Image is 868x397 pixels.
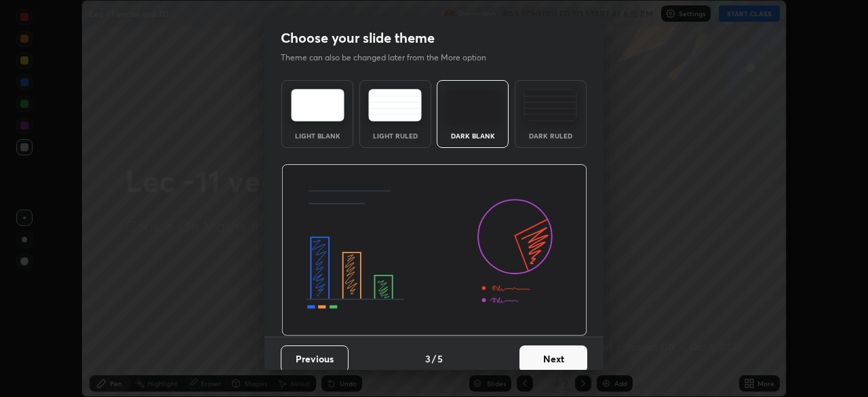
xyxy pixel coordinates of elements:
img: darkThemeBanner.d06ce4a2.svg [281,164,587,337]
button: Next [519,345,587,373]
div: Dark Blank [446,132,500,139]
img: lightTheme.e5ed3b09.svg [291,89,344,121]
img: darkTheme.f0cc69e5.svg [446,89,500,121]
h4: 3 [425,352,431,366]
p: Theme can also be changed later from the More option [281,52,500,64]
button: Previous [281,345,349,373]
div: Dark Ruled [524,132,578,139]
h4: / [432,352,436,366]
div: Light Ruled [368,132,422,139]
h2: Choose your slide theme [281,29,435,47]
div: Light Blank [290,132,344,139]
img: darkRuledTheme.de295e13.svg [524,89,577,121]
h4: 5 [437,352,443,366]
img: lightRuledTheme.5fabf969.svg [368,89,422,121]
